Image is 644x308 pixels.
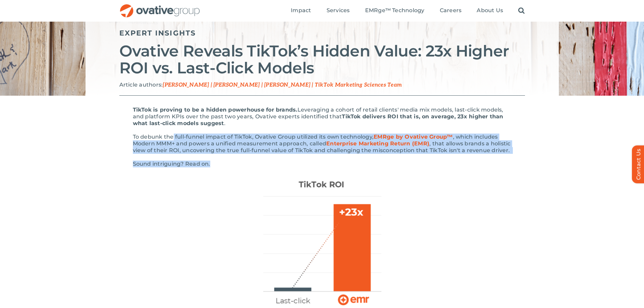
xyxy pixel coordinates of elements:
a: EMRge™ Technology [365,7,425,15]
a: Impact [291,7,311,15]
span: Impact [291,7,311,14]
p: Article authors: [119,81,525,89]
a: About Us [477,7,503,15]
a: Enterprise Marketing Return (EMR) [326,140,429,147]
span: About Us [477,7,503,14]
a: EMRge by Ovative Group™ [374,134,453,140]
a: Expert Insights [119,29,196,37]
span: TikTok is proving to be a hidden powerhouse for brands. [133,106,297,113]
h2: Ovative Reveals TikTok’s Hidden Value: 23x Higher ROI vs. Last-Click Models [119,43,525,76]
a: Search [518,7,525,15]
a: Careers [440,7,462,15]
span: EMRge™ Technology [365,7,425,14]
a: OG_Full_horizontal_RGB [119,3,200,10]
span: . [224,120,225,126]
span: Leveraging a cohort of retail clients' media mix models, last-click models, and platform KPIs ove... [133,106,503,120]
span: [PERSON_NAME] | [PERSON_NAME] | [PERSON_NAME] | TikTok Marketing Sciences Team [163,82,402,88]
span: TikTok delivers ROI that is, on average, 23x higher than what last-click models suggest [133,113,503,126]
span: Sound intriguing? Read on. [133,161,210,167]
span: To debunk the full-funnel impact of TikTok, Ovative Group utilized its own technology, [133,134,374,140]
span: Careers [440,7,462,14]
a: Services [327,7,350,15]
span: Services [327,7,350,14]
span: , which includes Modern MMM+ and powers a unified measurement approach, called [133,134,498,147]
span: , that allows brands a holistic view of their ROI, uncovering the true full-funnel value of TikTo... [133,140,511,153]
